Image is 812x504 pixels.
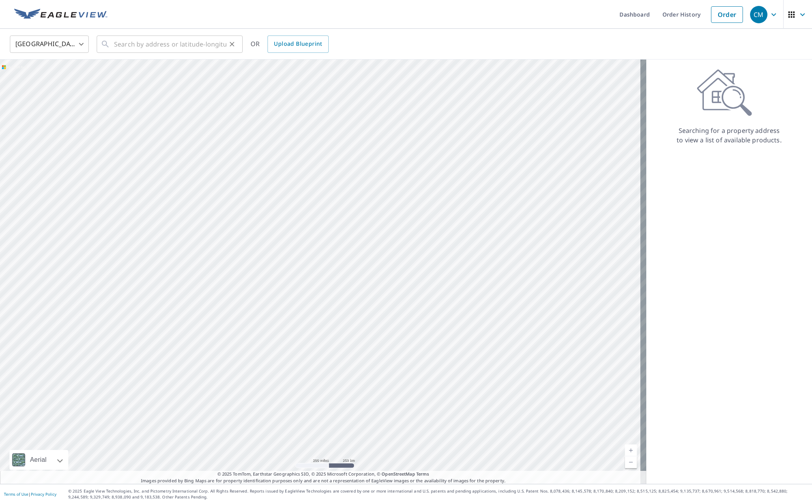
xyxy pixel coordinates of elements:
a: Terms of Use [4,491,28,497]
a: Privacy Policy [31,491,56,497]
button: Clear [226,39,238,50]
a: Upload Blueprint [268,35,328,53]
div: OR [251,35,329,53]
a: Terms [416,471,429,477]
div: [GEOGRAPHIC_DATA] [10,33,89,55]
p: © 2025 Eagle View Technologies, Inc. and Pictometry International Corp. All Rights Reserved. Repo... [68,488,808,500]
input: Search by address or latitude-longitude [114,33,226,55]
p: | [4,492,56,497]
div: CM [750,6,767,23]
a: Order [711,6,743,23]
span: Upload Blueprint [274,39,322,49]
p: Searching for a property address to view a list of available products. [676,126,782,145]
a: Current Level 5, Zoom Out [625,456,637,468]
a: Current Level 5, Zoom In [625,444,637,456]
img: EV Logo [14,9,107,21]
div: Aerial [28,450,49,470]
span: © 2025 TomTom, Earthstar Geographics SIO, © 2025 Microsoft Corporation, © [217,471,429,478]
div: Aerial [9,450,68,470]
a: OpenStreetMap [382,471,415,477]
